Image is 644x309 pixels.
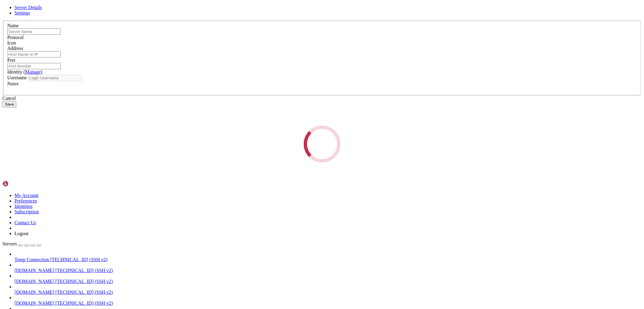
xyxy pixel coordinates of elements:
[14,193,39,198] a: My Account
[7,81,18,86] label: Notes
[56,301,113,306] span: [TECHNICAL_ID] (SSH v2)
[7,28,61,35] input: Server Name
[296,118,348,170] div: Loading...
[2,101,16,107] button: Save
[56,268,113,273] span: [TECHNICAL_ID] (SSH v2)
[24,69,42,74] span: ( )
[50,257,107,262] span: [TECHNICAL_ID] (SSH v2)
[7,75,27,80] label: Username
[14,295,642,306] li: [DOMAIN_NAME] [TECHNICAL_ID] (SSH v2)
[14,257,49,262] span: Temp Connection
[7,63,61,69] input: Port Number
[7,51,61,58] input: Host Name or IP
[14,301,54,306] span: [DOMAIN_NAME]
[25,69,41,74] a: Manage
[2,8,5,13] div: (0, 1)
[7,35,24,40] label: Protocol
[7,46,23,51] label: Address
[14,290,54,295] span: [DOMAIN_NAME]
[14,262,642,273] li: [DOMAIN_NAME] [TECHNICAL_ID] (SSH v2)
[28,75,82,81] input: Login Username
[2,241,17,246] span: Servers
[14,209,39,214] a: Subscription
[2,241,41,246] a: Servers
[14,5,42,10] a: Server Details
[7,69,42,74] label: Identity
[14,268,642,273] a: [DOMAIN_NAME] [TECHNICAL_ID] (SSH v2)
[14,251,642,262] li: Temp Connection [TECHNICAL_ID] (SSH v2)
[14,198,37,203] a: Preferences
[14,10,30,15] a: Settings
[56,290,113,295] span: [TECHNICAL_ID] (SSH v2)
[14,231,28,236] a: Logout
[56,279,113,284] span: [TECHNICAL_ID] (SSH v2)
[14,220,36,225] a: Contact Us
[2,2,565,8] x-row: Connection timed out
[2,96,642,101] div: Cancel
[14,301,642,306] a: [DOMAIN_NAME] [TECHNICAL_ID] (SSH v2)
[14,257,642,262] a: Temp Connection [TECHNICAL_ID] (SSH v2)
[14,279,54,284] span: [DOMAIN_NAME]
[14,273,642,284] li: [DOMAIN_NAME] [TECHNICAL_ID] (SSH v2)
[14,204,33,209] a: Identities
[7,23,19,28] label: Name
[14,279,642,284] a: [DOMAIN_NAME] [TECHNICAL_ID] (SSH v2)
[14,284,642,295] li: [DOMAIN_NAME] [TECHNICAL_ID] (SSH v2)
[2,181,37,187] img: Shellngn
[14,268,54,273] span: [DOMAIN_NAME]
[14,290,642,295] a: [DOMAIN_NAME] [TECHNICAL_ID] (SSH v2)
[7,40,16,45] label: Icon
[7,58,15,63] label: Port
